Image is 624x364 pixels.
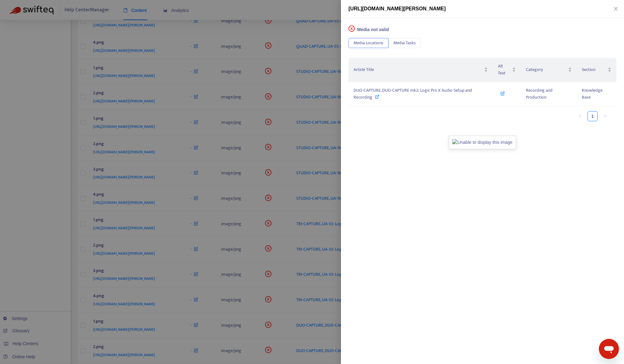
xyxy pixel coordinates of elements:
[449,136,516,149] img: Unable to display this image
[588,111,598,121] li: 1
[493,58,521,82] th: Alt Text
[526,87,553,101] span: Recording and Production
[599,339,619,359] iframe: メッセージングウィンドウを開くボタン
[354,66,483,73] span: Article Title
[600,111,610,121] li: Next Page
[348,58,493,82] th: Article Title
[582,87,603,101] span: Knowledge Base
[357,27,389,32] span: Media not valid
[578,114,582,118] span: left
[354,87,472,101] span: DUO-CAPTURE, DUO-CAPTURE mk2: Logic Pro X Audio Setup and Recording
[603,114,607,118] span: right
[388,38,421,48] button: Media Tasks
[348,25,355,32] span: close-circle
[588,111,597,121] a: 1
[577,58,616,82] th: Section
[393,40,416,46] span: Media Tasks
[498,63,511,77] span: Alt Text
[611,6,620,12] button: Close
[521,58,577,82] th: Category
[582,66,606,73] span: Section
[354,40,383,46] span: Media Locations
[613,6,618,11] span: close
[600,111,610,121] button: right
[575,111,585,121] li: Previous Page
[575,111,585,121] button: left
[348,6,446,11] span: [URL][DOMAIN_NAME][PERSON_NAME]
[348,38,388,48] button: Media Locations
[526,66,566,73] span: Category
